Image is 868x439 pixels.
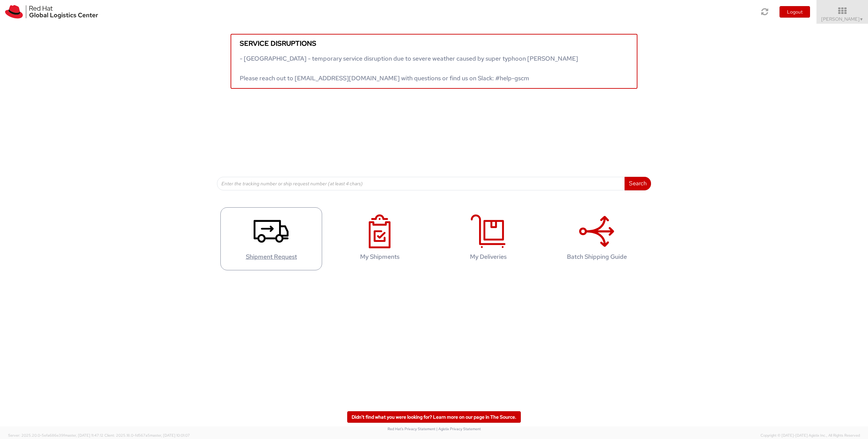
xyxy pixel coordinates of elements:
img: rh-logistics-00dfa346123c4ec078e1.svg [5,5,98,19]
button: Search [625,177,651,190]
span: master, [DATE] 11:47:12 [65,433,103,438]
span: [PERSON_NAME] [821,16,864,22]
span: Server: 2025.20.0-5efa686e39f [8,433,103,438]
span: ▼ [860,17,864,22]
a: Red Hat's Privacy Statement [388,426,435,431]
a: Service disruptions - [GEOGRAPHIC_DATA] - temporary service disruption due to severe weather caus... [231,34,637,89]
a: | Agistix Privacy Statement [436,426,481,431]
input: Enter the tracking number or ship request number (at least 4 chars) [217,177,625,190]
span: Copyright © [DATE]-[DATE] Agistix Inc., All Rights Reserved [761,433,860,438]
h4: My Deliveries [445,253,532,260]
span: - [GEOGRAPHIC_DATA] - temporary service disruption due to severe weather caused by super typhoon ... [240,55,578,82]
span: master, [DATE] 10:01:07 [150,433,190,438]
span: Client: 2025.18.0-fd567a5 [104,433,190,438]
a: Shipment Request [220,207,322,271]
h5: Service disruptions [240,40,628,47]
h4: Batch Shipping Guide [553,253,640,260]
h4: Shipment Request [228,253,315,260]
h4: My Shipments [336,253,423,260]
a: Didn't find what you were looking for? Learn more on our page in The Source. [347,411,521,423]
a: Batch Shipping Guide [546,207,648,271]
button: Logout [780,6,810,18]
a: My Deliveries [437,207,539,271]
a: My Shipments [329,207,431,271]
